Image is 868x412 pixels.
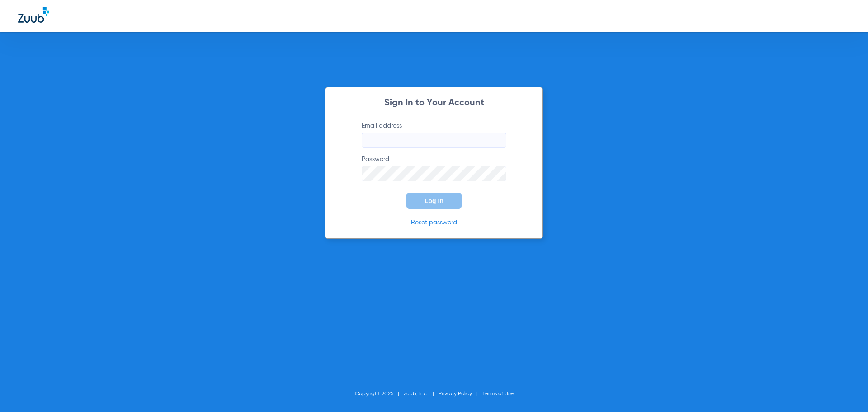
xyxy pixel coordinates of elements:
h2: Sign In to Your Account [348,99,520,108]
a: Terms of Use [482,391,514,397]
input: Password [362,166,506,181]
li: Copyright 2025 [355,389,404,398]
li: Zuub, Inc. [404,389,439,398]
a: Reset password [411,219,457,226]
a: Privacy Policy [439,391,472,397]
input: Email address [362,133,506,148]
span: Log In [425,197,443,204]
button: Log In [406,193,462,209]
label: Email address [362,121,506,148]
img: Zuub Logo [18,7,49,23]
label: Password [362,155,506,181]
